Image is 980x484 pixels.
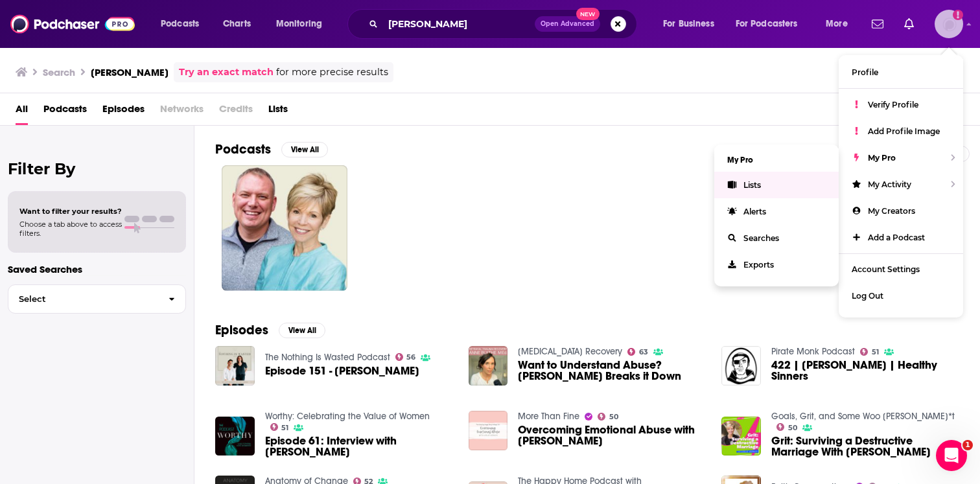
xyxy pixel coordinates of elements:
[281,142,328,157] button: View All
[771,411,955,422] a: Goals, Grit, and Some Woo Woo Sh*t
[868,100,918,109] span: Verify Profile
[469,346,508,386] img: Want to Understand Abuse? Leslie Vernick Breaks it Down
[215,322,325,338] a: EpisodesView All
[268,98,288,125] a: Lists
[518,411,579,422] a: More Than Fine
[727,14,817,34] button: open menu
[852,67,878,77] span: Profile
[839,59,963,86] a: Profile
[406,354,415,360] span: 56
[19,207,122,216] span: Want to filter your results?
[265,352,390,363] a: The Nothing Is Wasted Podcast
[663,15,714,33] span: For Business
[395,353,416,361] a: 56
[265,411,430,422] a: Worthy: Celebrating the Value of Women
[935,10,963,38] button: Show profile menu
[518,360,706,382] a: Want to Understand Abuse? Leslie Vernick Breaks it Down
[826,15,848,33] span: More
[265,365,419,376] a: Episode 151 - Leslie Vernick
[860,348,879,356] a: 51
[215,322,268,338] h2: Episodes
[43,66,75,78] h3: Search
[721,417,761,456] img: Grit: Surviving a Destructive Marriage With Leslie Vernick
[265,365,419,376] span: Episode 151 - [PERSON_NAME]
[265,435,453,457] a: Episode 61: Interview with Leslie Vernick
[839,224,963,251] a: Add a Podcast
[152,14,216,34] button: open menu
[43,98,87,125] span: Podcasts
[953,10,963,20] svg: Email not verified
[721,346,761,386] img: 422 | Leslie Vernick | Healthy Sinners
[839,55,963,317] ul: Show profile menu
[215,141,271,157] h2: Podcasts
[8,159,186,178] h2: Filter By
[771,435,959,457] a: Grit: Surviving a Destructive Marriage With Leslie Vernick
[281,425,288,431] span: 51
[541,21,594,27] span: Open Advanced
[962,440,973,450] span: 1
[936,440,967,471] iframe: Intercom live chat
[867,13,889,35] a: Show notifications dropdown
[10,12,135,36] img: Podchaser - Follow, Share and Rate Podcasts
[219,98,253,125] span: Credits
[868,206,915,216] span: My Creators
[868,126,940,136] span: Add Profile Image
[609,414,618,420] span: 50
[518,360,706,382] span: Want to Understand Abuse? [PERSON_NAME] Breaks it Down
[535,16,600,32] button: Open AdvancedNew
[935,10,963,38] img: User Profile
[852,291,883,301] span: Log Out
[360,9,649,39] div: Search podcasts, credits, & more...
[771,435,959,457] span: Grit: Surviving a Destructive Marriage With [PERSON_NAME]
[8,295,158,303] span: Select
[469,411,508,450] img: Overcoming Emotional Abuse with Leslie Vernick
[102,98,145,125] a: Episodes
[868,179,911,189] span: My Activity
[19,220,122,238] span: Choose a tab above to access filters.
[279,323,325,338] button: View All
[276,65,388,80] span: for more precise results
[576,8,600,20] span: New
[8,284,186,314] button: Select
[839,118,963,144] a: Add Profile Image
[518,346,622,357] a: Betrayal Trauma Recovery
[215,141,328,157] a: PodcastsView All
[771,360,959,382] a: 422 | Leslie Vernick | Healthy Sinners
[518,424,706,446] span: Overcoming Emotional Abuse with [PERSON_NAME]
[91,66,169,78] h3: [PERSON_NAME]
[839,198,963,224] a: My Creators
[872,349,879,355] span: 51
[518,424,706,446] a: Overcoming Emotional Abuse with Leslie Vernick
[868,233,925,242] span: Add a Podcast
[215,417,255,456] img: Episode 61: Interview with Leslie Vernick
[771,346,855,357] a: Pirate Monk Podcast
[16,98,28,125] a: All
[267,14,339,34] button: open menu
[852,264,920,274] span: Account Settings
[868,153,896,163] span: My Pro
[276,15,322,33] span: Monitoring
[8,263,186,275] p: Saved Searches
[265,435,453,457] span: Episode 61: Interview with [PERSON_NAME]
[215,14,259,34] a: Charts
[179,65,274,80] a: Try an exact match
[160,98,204,125] span: Networks
[817,14,864,34] button: open menu
[788,425,797,431] span: 50
[839,256,963,282] a: Account Settings
[639,349,648,355] span: 63
[899,13,919,35] a: Show notifications dropdown
[161,15,199,33] span: Podcasts
[654,14,730,34] button: open menu
[215,346,255,386] img: Episode 151 - Leslie Vernick
[776,423,797,431] a: 50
